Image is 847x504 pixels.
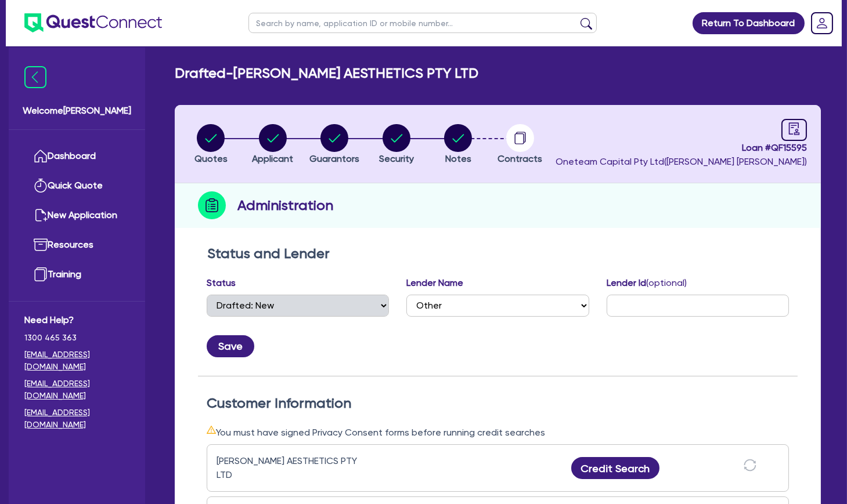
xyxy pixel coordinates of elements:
[207,425,216,434] span: warning
[24,230,129,260] a: Resources
[24,313,129,327] span: Need Help?
[24,349,129,373] a: [EMAIL_ADDRESS][DOMAIN_NAME]
[24,142,129,171] a: Dashboard
[34,267,48,281] img: training
[444,124,473,166] button: Notes
[24,201,129,230] a: New Application
[24,260,129,289] a: Training
[248,13,597,33] input: Search by name, application ID or mobile number...
[379,124,415,166] button: Security
[207,395,789,412] h2: Customer Information
[24,407,129,431] a: [EMAIL_ADDRESS][DOMAIN_NAME]
[175,65,478,82] h2: Drafted - [PERSON_NAME] AESTHETICS PTY LTD
[237,195,333,216] h2: Administration
[744,459,756,472] span: sync
[24,332,129,344] span: 1300 465 363
[309,124,360,166] button: Guarantors
[379,153,414,164] span: Security
[251,124,294,166] button: Applicant
[207,245,788,262] h2: Status and Lender
[646,277,687,288] span: (optional)
[34,238,48,252] img: resources
[498,153,542,164] span: Contracts
[406,276,463,290] label: Lender Name
[607,276,687,290] label: Lender Id
[34,179,48,193] img: quick-quote
[445,153,471,164] span: Notes
[556,156,807,167] span: Oneteam Capital Pty Ltd ( [PERSON_NAME] [PERSON_NAME] )
[24,13,162,32] img: quest-connect-logo-blue
[217,454,362,482] div: [PERSON_NAME] AESTHETICS PTY LTD
[693,12,805,34] a: Return To Dashboard
[309,153,359,164] span: Guarantors
[24,66,46,88] img: icon-menu-close
[807,8,837,38] a: Dropdown toggle
[194,153,228,164] span: Quotes
[23,104,131,118] span: Welcome [PERSON_NAME]
[207,335,254,357] button: Save
[198,191,226,219] img: step-icon
[556,141,807,155] span: Loan # QF15595
[207,425,789,440] div: You must have signed Privacy Consent forms before running credit searches
[34,208,48,222] img: new-application
[740,458,760,478] button: sync
[24,378,129,402] a: [EMAIL_ADDRESS][DOMAIN_NAME]
[252,153,293,164] span: Applicant
[207,276,236,290] label: Status
[571,457,659,479] button: Credit Search
[497,124,543,166] button: Contracts
[194,124,228,166] button: Quotes
[24,171,129,201] a: Quick Quote
[788,122,801,135] span: audit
